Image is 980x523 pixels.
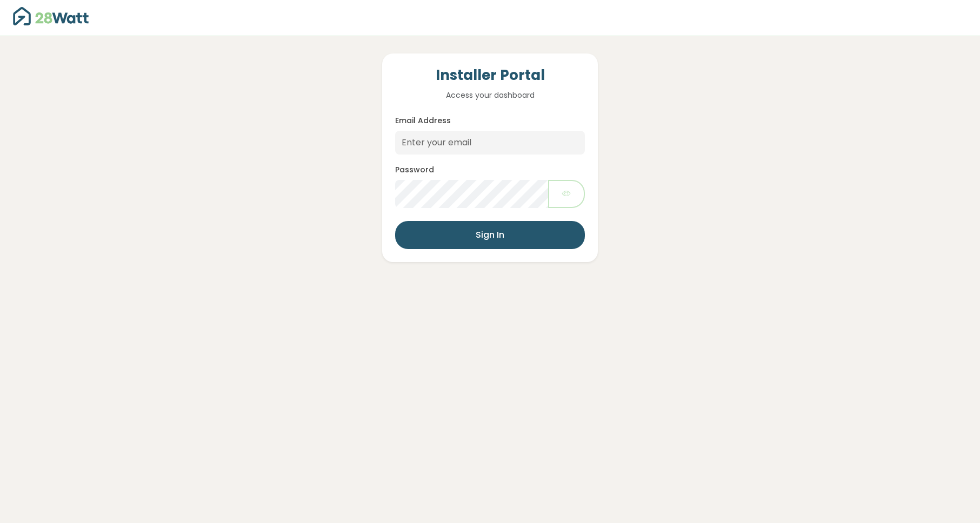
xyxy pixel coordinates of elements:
label: Email Address [395,115,451,126]
h4: Installer Portal [395,66,585,85]
input: Enter your email [395,131,585,155]
img: 28Watt [13,7,89,25]
label: Password [395,164,434,176]
button: Sign In [395,221,585,249]
p: Access your dashboard [395,89,585,101]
